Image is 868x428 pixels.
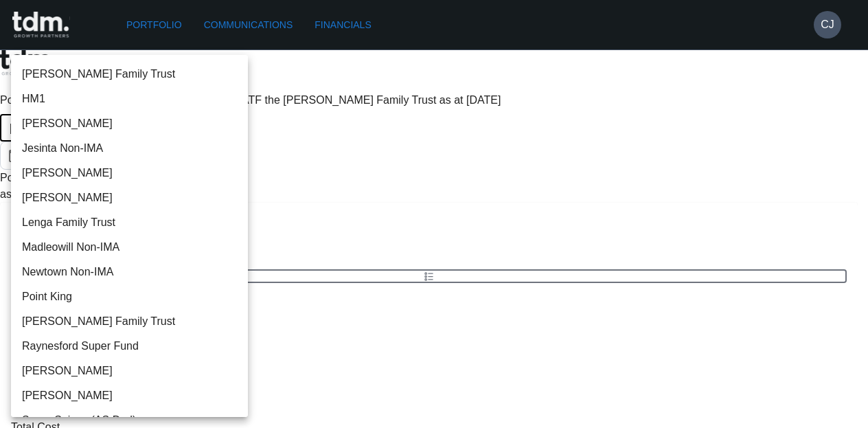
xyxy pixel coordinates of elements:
span: Point King [22,289,237,305]
span: [PERSON_NAME] [22,115,237,132]
span: [PERSON_NAME] [22,165,237,181]
span: [PERSON_NAME] [22,363,237,379]
span: Raynesford Super Fund [22,338,237,354]
span: [PERSON_NAME] Family Trust [22,313,237,330]
span: [PERSON_NAME] [22,190,237,206]
span: [PERSON_NAME] Family Trust [22,66,237,82]
span: Lenga Family Trust [22,214,237,231]
span: [PERSON_NAME] [22,387,237,404]
span: Jesinta Non-IMA [22,140,237,157]
span: Madleowill Non-IMA [22,239,237,256]
span: Newtown Non-IMA [22,264,237,280]
span: HM1 [22,91,237,107]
